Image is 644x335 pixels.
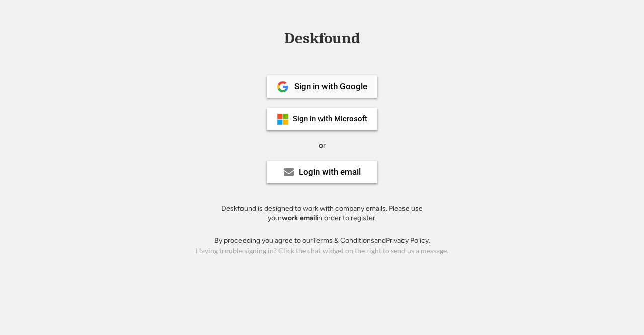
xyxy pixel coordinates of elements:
[313,236,374,245] a: Terms & Conditions
[294,82,367,91] div: Sign in with Google
[214,236,430,246] div: By proceeding you agree to our and
[277,113,289,125] img: ms-symbollockup_mssymbol_19.png
[277,81,289,93] img: 1024px-Google__G__Logo.svg.png
[386,236,430,245] a: Privacy Policy.
[279,31,365,46] div: Deskfound
[209,204,435,223] div: Deskfound is designed to work with company emails. Please use your in order to register.
[293,115,367,123] div: Sign in with Microsoft
[319,141,326,151] div: or
[299,168,361,176] div: Login with email
[282,214,317,222] strong: work email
